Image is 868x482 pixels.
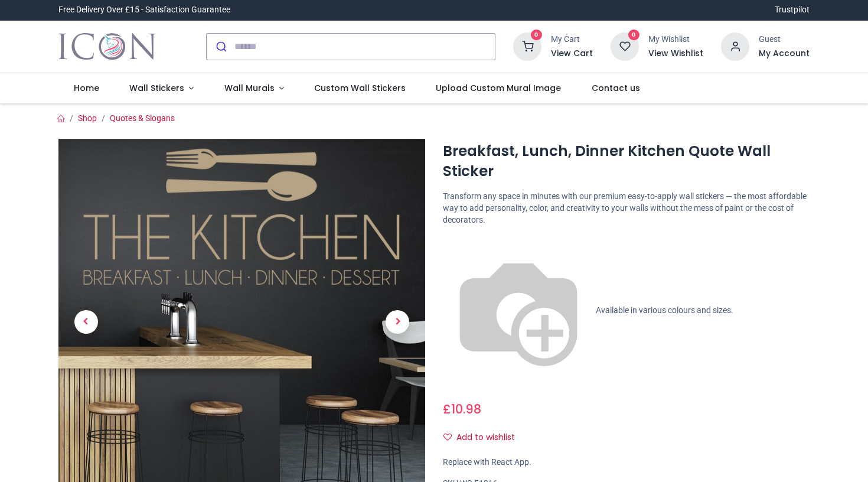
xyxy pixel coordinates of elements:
sup: 0 [628,30,639,41]
div: Replace with React App. [443,457,810,468]
a: Previous [58,194,113,451]
a: Shop [78,113,97,123]
a: View Wishlist [648,48,703,60]
span: Previous [74,310,98,334]
button: Submit [207,34,234,60]
div: Free Delivery Over £15 - Satisfaction Guarantee [58,4,230,16]
img: color-wheel.png [443,235,594,386]
a: Next [370,194,425,451]
p: Transform any space in minutes with our premium easy-to-apply wall stickers — the most affordable... [443,191,810,226]
button: Add to wishlistAdd to wishlist [443,428,525,448]
span: Contact us [592,82,640,94]
a: Quotes & Slogans [110,113,175,123]
sup: 0 [531,30,542,41]
a: Wall Stickers [114,73,209,104]
a: My Account [759,48,810,60]
span: Upload Custom Mural Image [436,82,561,94]
a: Trustpilot [775,4,810,16]
span: Wall Murals [224,82,275,94]
div: My Wishlist [648,34,703,45]
span: Next [386,310,409,334]
a: 0 [611,41,639,50]
a: Logo of Icon Wall Stickers [58,30,156,63]
span: £ [443,400,481,418]
span: Available in various colours and sizes. [596,305,733,315]
div: Guest [759,34,810,45]
a: View Cart [551,48,593,60]
img: Icon Wall Stickers [58,30,156,63]
span: Wall Stickers [129,82,184,94]
h1: Breakfast, Lunch, Dinner Kitchen Quote Wall Sticker [443,141,810,182]
span: Home [74,82,99,94]
span: 10.98 [451,400,481,418]
div: My Cart [551,34,593,45]
a: 0 [513,41,541,50]
a: Wall Murals [209,73,299,104]
span: Custom Wall Stickers [314,82,406,94]
i: Add to wishlist [443,433,452,441]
